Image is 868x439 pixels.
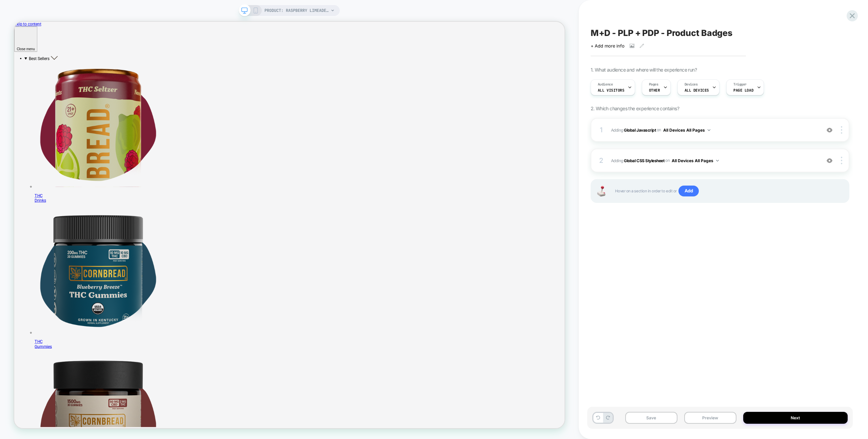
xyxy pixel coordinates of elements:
span: Trigger [733,82,747,87]
span: Adding [611,126,817,134]
img: THC Drinks [27,52,197,222]
img: close [841,126,842,134]
p: THC [27,423,734,436]
span: Add [678,186,699,196]
button: Preview [684,412,736,424]
div: 1 [598,124,605,136]
span: Audience [598,82,613,87]
button: Save [625,412,677,424]
img: THC Gummies [27,247,197,417]
span: Devices [685,82,698,87]
span: M+D - PLP + PDP - Product Badges [591,28,732,38]
span: Hover on a section in order to edit or [615,186,842,196]
span: Best Sellers [19,46,47,52]
button: Next [743,412,848,424]
span: ALL DEVICES [685,88,709,93]
span: Drinks [27,235,734,242]
span: Pages [649,82,658,87]
p: THC [27,229,734,242]
a: THCGummies [27,412,734,436]
span: Close menu [3,34,27,39]
span: on [665,157,670,164]
img: close [841,157,842,164]
span: All Visitors [598,88,625,93]
img: crossed eye [827,127,832,133]
img: down arrow [708,129,710,131]
b: Global Javascript [624,127,656,132]
img: Joystick [595,186,608,196]
span: OTHER [649,88,660,93]
img: arrow [48,45,58,51]
img: down arrow [716,160,719,161]
b: Global CSS Stylesheet [624,158,664,163]
span: 2. Which changes the experience contains? [591,106,679,111]
div: 2 [598,154,605,167]
span: PRODUCT: Raspberry Limeade THC [PERSON_NAME], 5mg [rapsberry] [264,5,329,16]
summary: Best Sellers arrow [14,45,734,52]
button: All Devices All Pages [663,126,710,134]
span: Gummies [27,430,734,436]
span: + Add more info [591,43,625,49]
span: 1. What audience and where will the experience run? [591,67,697,73]
span: Page Load [733,88,753,93]
button: All Devices All Pages [672,156,719,165]
img: crossed eye [827,158,832,164]
span: on [657,126,661,134]
span: Adding [611,156,817,165]
a: THCDrinks [27,217,734,242]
